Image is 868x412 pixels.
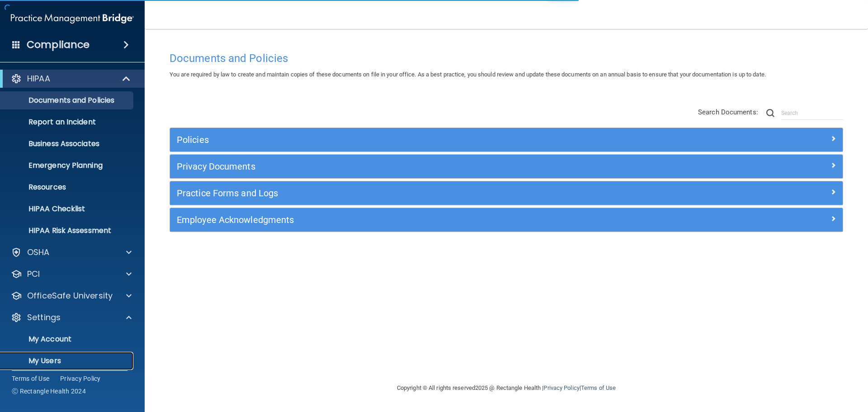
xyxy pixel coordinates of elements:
h5: Privacy Documents [177,161,668,171]
p: HIPAA Checklist [6,204,129,213]
h5: Practice Forms and Logs [177,188,668,198]
p: My Account [6,335,129,344]
h4: Documents and Policies [170,52,843,64]
a: Terms of Use [581,384,616,391]
a: Privacy Policy [543,384,579,391]
p: Documents and Policies [6,96,129,105]
span: Search Documents: [698,108,758,116]
img: PMB logo [11,9,134,28]
h5: Employee Acknowledgments [177,215,668,225]
a: Policies [177,133,836,147]
a: HIPAA [11,73,131,84]
p: OfficeSafe University [27,290,113,301]
a: Settings [11,312,132,323]
a: Privacy Documents [177,159,836,174]
span: You are required by law to create and maintain copies of these documents on file in your office. ... [170,71,766,78]
a: Privacy Policy [60,374,101,383]
h4: Compliance [27,38,90,51]
p: Business Associates [6,139,129,148]
h5: Policies [177,135,668,145]
p: OSHA [27,247,50,258]
p: Settings [27,312,61,323]
a: Practice Forms and Logs [177,186,836,200]
input: Search [781,106,843,120]
a: Employee Acknowledgments [177,213,836,227]
div: Copyright © All rights reserved 2025 @ Rectangle Health | | [341,374,671,403]
p: Resources [6,183,129,192]
p: Emergency Planning [6,161,129,170]
img: ic-search.3b580494.png [766,109,774,117]
a: Terms of Use [12,374,49,383]
a: OfficeSafe University [11,290,132,301]
p: PCI [27,269,40,279]
p: HIPAA [27,73,50,84]
p: My Users [6,356,129,365]
span: Ⓒ Rectangle Health 2024 [12,387,86,396]
p: Report an Incident [6,118,129,127]
a: OSHA [11,247,132,258]
a: PCI [11,269,132,279]
p: HIPAA Risk Assessment [6,226,129,235]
